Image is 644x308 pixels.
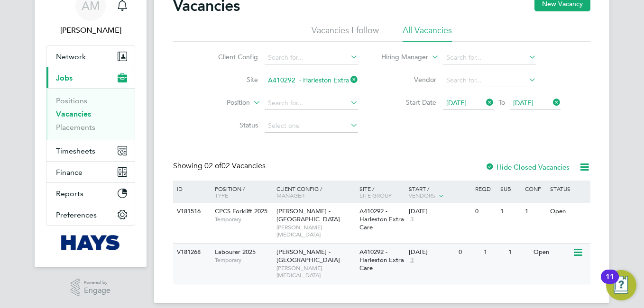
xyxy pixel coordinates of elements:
[84,287,110,295] span: Engage
[446,99,467,107] span: [DATE]
[46,140,135,161] button: Timesheets
[548,203,589,220] div: Open
[606,277,614,289] div: 11
[265,51,358,64] input: Search for...
[46,235,135,250] a: Go to home page
[276,191,304,199] span: Manager
[498,203,523,220] div: 1
[403,25,452,42] li: All Vacancies
[276,207,340,223] span: [PERSON_NAME] - [GEOGRAPHIC_DATA]
[443,51,536,64] input: Search for...
[84,279,110,287] span: Powered by
[523,181,547,197] div: Conf
[208,181,274,203] div: Position /
[71,279,111,297] a: Powered byEngage
[312,25,379,42] li: Vacancies I follow
[481,244,506,261] div: 1
[56,109,91,118] a: Vacancies
[175,244,208,261] div: V181268
[276,224,355,238] span: [PERSON_NAME][MEDICAL_DATA]
[409,248,454,256] div: [DATE]
[265,74,358,87] input: Search for...
[204,161,266,171] span: 02 Vacancies
[215,207,267,215] span: CPCS Forklift 2025
[265,97,358,110] input: Search for...
[498,181,523,197] div: Sub
[204,161,221,171] span: 02 of
[456,244,481,261] div: 0
[46,25,135,36] span: Anuja Mishra
[359,248,404,272] span: A410292 - Harleston Extra Care
[409,216,415,224] span: 3
[56,96,87,105] a: Positions
[56,210,97,219] span: Preferences
[276,264,355,279] span: [PERSON_NAME][MEDICAL_DATA]
[606,270,636,300] button: Open Resource Center, 11 new notifications
[56,52,86,61] span: Network
[485,163,570,172] label: Hide Closed Vacancies
[195,98,250,108] label: Position
[46,67,135,88] button: Jobs
[203,75,258,84] label: Site
[56,123,95,132] a: Placements
[215,256,272,264] span: Temporary
[531,244,572,261] div: Open
[56,168,83,177] span: Finance
[56,189,83,198] span: Reports
[215,191,228,199] span: Type
[548,181,589,197] div: Status
[496,96,508,109] span: To
[175,181,208,197] div: ID
[382,75,436,84] label: Vendor
[274,181,357,203] div: Client Config /
[203,121,258,129] label: Status
[265,119,358,133] input: Select one
[513,99,534,107] span: [DATE]
[359,191,392,199] span: Site Group
[443,74,536,87] input: Search for...
[374,53,428,62] label: Hiring Manager
[506,244,531,261] div: 1
[406,181,473,204] div: Start /
[46,204,135,225] button: Preferences
[203,53,258,61] label: Client Config
[409,256,415,264] span: 3
[215,248,256,256] span: Labourer 2025
[46,46,135,67] button: Network
[409,208,470,216] div: [DATE]
[523,203,547,220] div: 1
[173,161,267,171] div: Showing
[46,162,135,182] button: Finance
[409,191,435,199] span: Vendors
[276,248,340,264] span: [PERSON_NAME] - [GEOGRAPHIC_DATA]
[473,203,497,220] div: 0
[175,203,208,220] div: V181516
[215,216,272,223] span: Temporary
[56,73,73,82] span: Jobs
[473,181,497,197] div: Reqd
[46,183,135,204] button: Reports
[357,181,407,203] div: Site /
[46,88,135,140] div: Jobs
[359,207,404,231] span: A410292 - Harleston Extra Care
[61,235,120,250] img: hays-logo-retina.png
[56,146,95,155] span: Timesheets
[382,98,436,107] label: Start Date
